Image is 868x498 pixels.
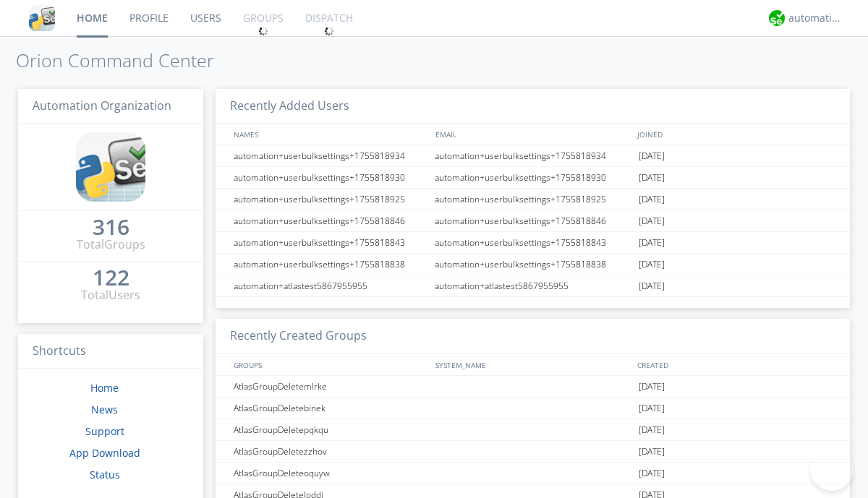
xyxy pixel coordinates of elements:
[230,189,430,210] div: automation+userbulksettings+1755818925
[431,254,635,275] div: automation+userbulksettings+1755818838
[230,398,430,418] div: AtlasGroupDeletebinek
[216,275,850,297] a: automation+atlastest5867955955automation+atlastest5867955955[DATE]
[639,210,665,232] span: [DATE]
[91,403,118,416] a: News
[216,376,850,398] a: AtlasGroupDeletemlrke[DATE]
[216,189,850,210] a: automation+userbulksettings+1755818925automation+userbulksettings+1755818925[DATE]
[90,381,119,395] a: Home
[216,232,850,254] a: automation+userbulksettings+1755818843automation+userbulksettings+1755818843[DATE]
[216,441,850,463] a: AtlasGroupDeletezzhov[DATE]
[810,447,854,491] iframe: Toggle Customer Support
[216,398,850,419] a: AtlasGroupDeletebinek[DATE]
[18,334,203,369] h3: Shortcuts
[634,124,836,145] div: JOINED
[230,441,430,462] div: AtlasGroupDeletezzhov
[431,275,635,296] div: automation+atlastest5867955955
[81,287,140,304] div: Total Users
[85,424,124,438] a: Support
[639,189,665,210] span: [DATE]
[69,446,140,460] a: App Download
[431,210,635,231] div: automation+userbulksettings+1755818846
[324,26,334,36] img: spin.svg
[93,220,129,234] div: 316
[230,354,428,375] div: GROUPS
[639,376,665,398] span: [DATE]
[77,236,145,253] div: Total Groups
[432,354,634,375] div: SYSTEM_NAME
[216,463,850,484] a: AtlasGroupDeleteoquyw[DATE]
[258,26,268,36] img: spin.svg
[216,419,850,441] a: AtlasGroupDeletepqkqu[DATE]
[33,98,171,113] span: Automation Organization
[431,189,635,210] div: automation+userbulksettings+1755818925
[639,441,665,463] span: [DATE]
[216,319,850,354] h3: Recently Created Groups
[216,145,850,167] a: automation+userbulksettings+1755818934automation+userbulksettings+1755818934[DATE]
[216,210,850,232] a: automation+userbulksettings+1755818846automation+userbulksettings+1755818846[DATE]
[216,167,850,189] a: automation+userbulksettings+1755818930automation+userbulksettings+1755818930[DATE]
[93,270,129,285] div: 122
[93,220,129,236] a: 316
[230,210,430,231] div: automation+userbulksettings+1755818846
[639,254,665,275] span: [DATE]
[230,232,430,253] div: automation+userbulksettings+1755818843
[639,463,665,484] span: [DATE]
[90,468,120,481] a: Status
[230,124,428,145] div: NAMES
[639,419,665,441] span: [DATE]
[431,145,635,166] div: automation+userbulksettings+1755818934
[230,167,430,188] div: automation+userbulksettings+1755818930
[639,145,665,167] span: [DATE]
[93,270,129,287] a: 122
[639,275,665,297] span: [DATE]
[29,5,55,31] img: cddb5a64eb264b2086981ab96f4c1ba7
[76,132,145,202] img: cddb5a64eb264b2086981ab96f4c1ba7
[639,232,665,254] span: [DATE]
[230,376,430,397] div: AtlasGroupDeletemlrke
[431,232,635,253] div: automation+userbulksettings+1755818843
[216,89,850,124] h3: Recently Added Users
[432,124,634,145] div: EMAIL
[230,275,430,296] div: automation+atlastest5867955955
[216,254,850,275] a: automation+userbulksettings+1755818838automation+userbulksettings+1755818838[DATE]
[639,398,665,419] span: [DATE]
[788,11,843,25] div: automation+atlas
[431,167,635,188] div: automation+userbulksettings+1755818930
[639,167,665,189] span: [DATE]
[230,254,430,275] div: automation+userbulksettings+1755818838
[634,354,836,375] div: CREATED
[230,145,430,166] div: automation+userbulksettings+1755818934
[769,10,785,26] img: d2d01cd9b4174d08988066c6d424eccd
[230,419,430,440] div: AtlasGroupDeletepqkqu
[230,463,430,484] div: AtlasGroupDeleteoquyw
